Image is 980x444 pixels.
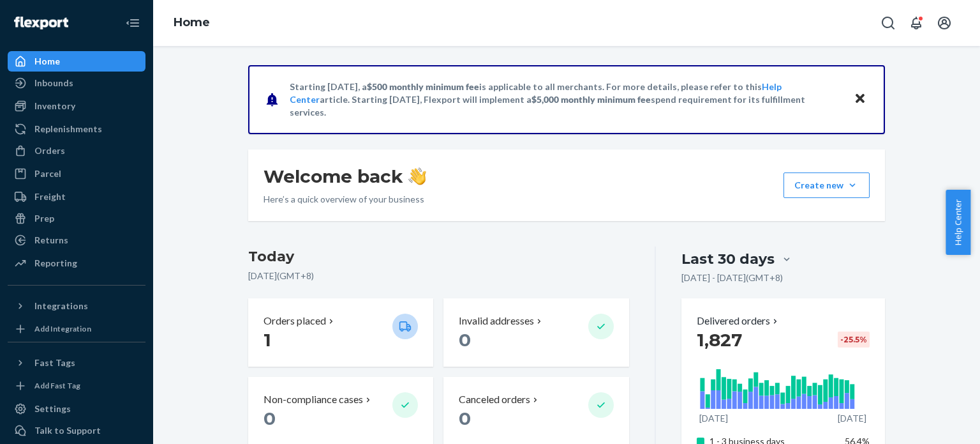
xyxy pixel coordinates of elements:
span: 0 [264,408,276,429]
p: [DATE] [699,412,728,425]
button: Delivered orders [697,314,780,328]
a: Prep [8,208,145,229]
button: Close [852,90,868,109]
a: Home [174,15,210,29]
a: Add Integration [8,321,145,337]
img: Flexport logo [14,17,68,29]
a: Freight [8,187,145,207]
p: [DATE] - [DATE] ( GMT+8 ) [681,272,783,284]
p: Non-compliance cases [264,392,363,407]
p: [DATE] ( GMT+8 ) [248,270,629,282]
div: Last 30 days [681,249,775,269]
div: Settings [34,402,71,415]
div: Add Integration [34,323,91,334]
div: Replenishments [34,123,102,135]
button: Create new [783,172,870,198]
button: Open Search Box [875,10,901,36]
div: Freight [34,190,66,203]
div: Talk to Support [34,424,101,437]
a: Talk to Support [8,420,145,441]
p: [DATE] [838,412,866,425]
button: Help Center [946,190,970,255]
h1: Welcome back [264,165,426,188]
button: Invalid addresses 0 [443,298,628,367]
div: Inbounds [34,77,73,89]
button: Integrations [8,296,145,316]
div: Returns [34,234,68,247]
div: Home [34,55,60,68]
button: Fast Tags [8,353,145,373]
a: Inventory [8,96,145,116]
div: Inventory [34,100,75,112]
a: Orders [8,141,145,161]
div: Reporting [34,257,77,270]
a: Parcel [8,164,145,184]
span: 1 [264,329,271,351]
span: $500 monthly minimum fee [367,81,479,92]
p: Invalid addresses [459,314,534,328]
p: Orders placed [264,314,326,328]
div: Orders [34,144,65,157]
p: Canceled orders [459,392,530,407]
span: 1,827 [697,329,742,351]
a: Inbounds [8,73,145,93]
p: Here’s a quick overview of your business [264,193,426,206]
button: Close Navigation [120,10,145,36]
ol: breadcrumbs [163,4,220,42]
a: Home [8,51,145,72]
span: 0 [459,329,471,351]
div: Integrations [34,300,88,312]
span: 0 [459,408,471,429]
a: Reporting [8,253,145,273]
div: Fast Tags [34,356,75,369]
a: Add Fast Tag [8,378,145,394]
a: Returns [8,230,145,250]
div: -25.5 % [838,332,870,348]
div: Add Fast Tag [34,380,80,391]
p: Starting [DATE], a is applicable to all merchants. For more details, please refer to this article... [290,80,842,119]
img: hand-wave emoji [408,167,426,185]
button: Open account menu [932,10,957,36]
a: Replenishments [8,119,145,139]
button: Open notifications [903,10,929,36]
h3: Today [248,247,629,267]
button: Orders placed 1 [248,298,433,367]
a: Settings [8,399,145,419]
div: Parcel [34,167,61,180]
div: Prep [34,212,54,225]
span: $5,000 monthly minimum fee [531,94,651,105]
